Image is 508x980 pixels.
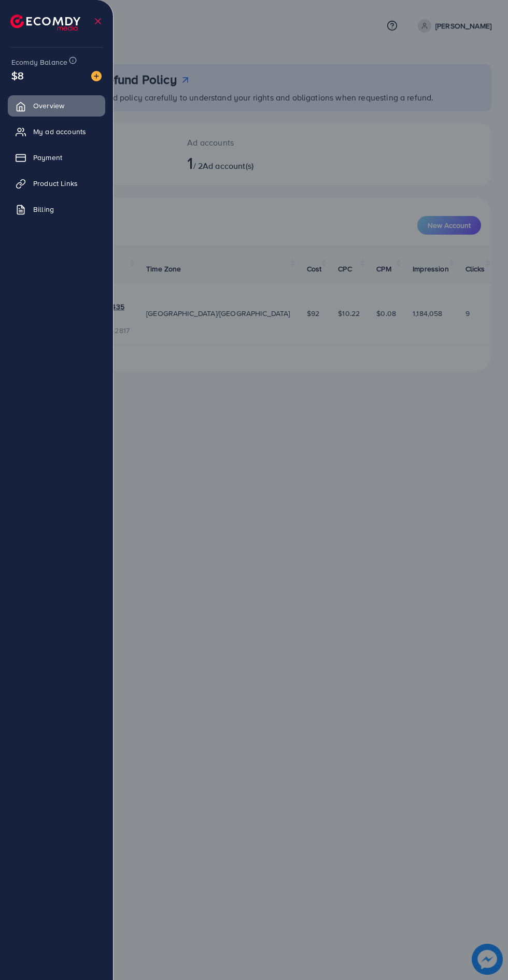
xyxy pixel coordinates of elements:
span: Billing [33,204,54,214]
a: Payment [8,147,105,168]
span: Product Links [33,178,78,189]
img: image [91,71,102,81]
a: Billing [8,199,105,220]
span: $8 [11,68,24,83]
a: Product Links [8,173,105,194]
span: Payment [33,152,62,163]
a: My ad accounts [8,121,105,142]
img: logo [10,15,80,31]
span: Overview [33,100,64,111]
span: Ecomdy Balance [11,57,67,67]
a: Overview [8,95,105,116]
span: My ad accounts [33,126,86,137]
